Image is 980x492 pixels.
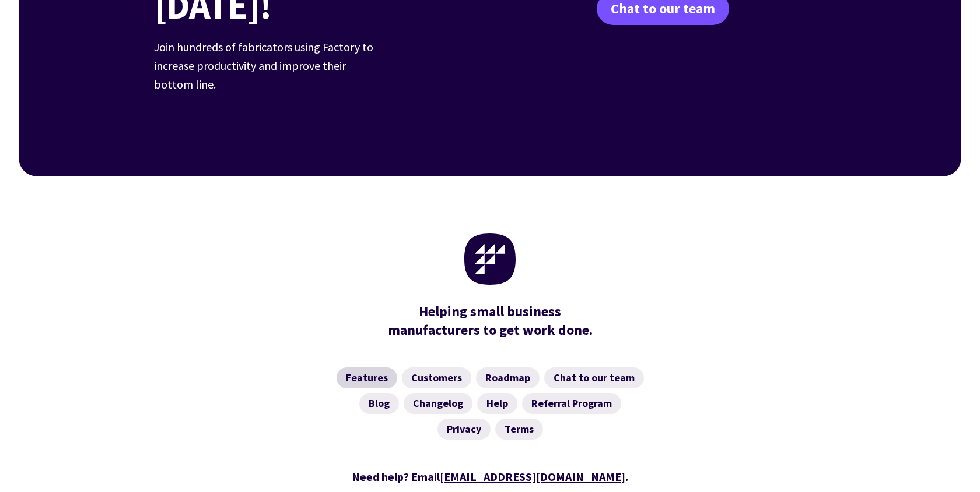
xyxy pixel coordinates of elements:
a: Customers [402,367,471,388]
a: Terms [495,419,543,440]
a: [EMAIL_ADDRESS][DOMAIN_NAME] [440,469,625,484]
a: Roadmap [476,367,540,388]
a: Blog [359,393,399,414]
nav: Footer Navigation [154,367,826,440]
p: Join hundreds of fabricators using Factory to increase productivity and improve their bottom line. [154,38,381,94]
iframe: Chat Widget [780,366,980,492]
div: Need help? Email . [154,468,826,486]
a: Help [477,393,517,414]
a: Changelog [404,393,473,414]
a: Privacy [437,419,491,440]
a: Referral Program [522,393,621,414]
a: Features [337,367,397,388]
div: manufacturers to get work done. [382,302,598,339]
a: Chat to our team [544,367,644,388]
mark: Helping small business [419,302,561,321]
